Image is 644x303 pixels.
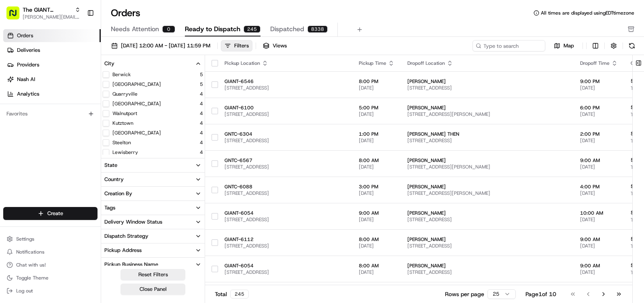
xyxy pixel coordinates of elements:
[200,91,203,97] span: 4
[47,210,63,217] span: Create
[580,262,618,269] span: 9:00 AM
[200,81,203,87] span: 5
[580,210,618,216] span: 10:00 AM
[225,157,346,164] span: GNTC-6567
[359,243,394,249] span: [DATE]
[580,236,618,243] span: 9:00 AM
[23,14,80,20] button: [PERSON_NAME][EMAIL_ADDRESS][PERSON_NAME][DOMAIN_NAME]
[221,40,252,51] button: Filters
[359,184,394,190] span: 3:00 PM
[407,131,567,137] span: [PERSON_NAME] THEN
[234,42,249,49] div: Filters
[3,207,97,220] button: Create
[580,111,618,117] span: [DATE]
[225,262,346,269] span: GIANT-6054
[101,173,205,186] button: Country
[359,164,394,170] span: [DATE]
[8,8,24,24] img: Nash
[101,229,205,243] button: Dispatch Strategy
[580,131,618,137] span: 2:00 PM
[472,40,545,51] input: Type to search
[8,32,147,45] p: Welcome 👋
[17,32,33,39] span: Orders
[111,6,140,19] h1: Orders
[359,210,394,216] span: 9:00 AM
[225,131,346,137] span: GNTC-6304
[359,262,394,269] span: 8:00 AM
[225,78,346,85] span: GIANT-6546
[407,60,567,66] div: Dropoff Location
[104,247,142,254] div: Pickup Address
[17,61,39,68] span: Providers
[3,58,101,71] a: Providers
[112,149,138,156] label: Lewisberry
[112,71,131,78] label: Berwick
[112,120,133,126] label: Kutztown
[359,216,394,223] span: [DATE]
[200,139,203,146] span: 4
[3,107,97,120] div: Favorites
[162,26,175,33] div: 0
[28,77,133,85] div: Start new chat
[200,100,203,107] span: 4
[359,111,394,117] span: [DATE]
[580,137,618,144] span: [DATE]
[359,105,394,111] span: 5:00 PM
[65,114,133,129] a: 💻API Documentation
[200,71,203,78] span: 5
[225,190,346,196] span: [STREET_ADDRESS]
[101,201,205,215] button: Tags
[138,80,147,90] button: Start new chat
[307,26,328,33] div: 8338
[3,87,101,100] a: Analytics
[225,243,346,249] span: [STREET_ADDRESS]
[3,44,101,57] a: Deliveries
[112,130,161,136] button: [GEOGRAPHIC_DATA]
[3,246,97,258] button: Notifications
[76,117,130,126] span: API Documentation
[112,81,161,87] label: [GEOGRAPHIC_DATA]
[16,262,46,268] span: Chat with us!
[225,216,346,223] span: [STREET_ADDRESS]
[359,85,394,91] span: [DATE]
[407,164,567,170] span: [STREET_ADDRESS][PERSON_NAME]
[104,190,132,197] div: Creation By
[407,157,567,164] span: [PERSON_NAME]
[8,118,15,125] div: 📗
[407,243,567,249] span: [STREET_ADDRESS]
[16,288,33,294] span: Log out
[3,272,97,284] button: Toggle Theme
[273,42,287,49] span: Views
[16,275,49,281] span: Toggle Theme
[23,6,72,14] span: The GIANT Company
[407,105,567,111] span: [PERSON_NAME]
[230,290,249,299] div: 245
[200,149,203,156] span: 4
[3,73,101,86] a: Nash AI
[112,100,161,107] label: [GEOGRAPHIC_DATA]
[101,57,205,70] button: City
[225,269,346,275] span: [STREET_ADDRESS]
[104,204,115,211] div: Tags
[244,26,261,33] div: 245
[3,259,97,271] button: Chat with us!
[104,162,117,169] div: State
[80,137,98,143] span: Pylon
[407,210,567,216] span: [PERSON_NAME]
[8,77,23,92] img: 1736555255976-a54dd68f-1ca7-489b-9aae-adbdc363a1c4
[580,269,618,275] span: [DATE]
[359,236,394,243] span: 8:00 AM
[101,243,205,257] button: Pickup Address
[28,85,102,92] div: We're available if you need us!
[121,269,185,280] button: Reset Filters
[3,29,101,42] a: Orders
[112,139,131,146] button: Steelton
[121,284,185,295] button: Close Panel
[112,110,137,117] label: Walnutport
[225,210,346,216] span: GIANT-6054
